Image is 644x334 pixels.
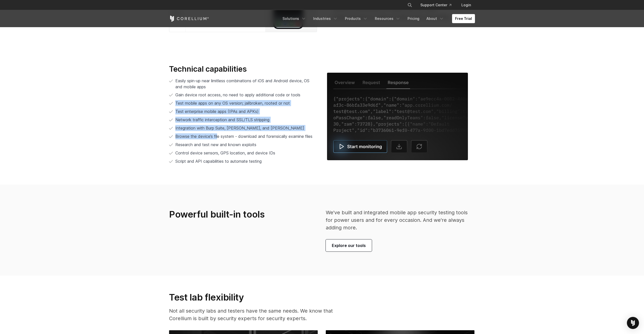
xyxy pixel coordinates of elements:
[169,307,341,322] p: Not all security labs and testers have the same needs. We know that Corellium is built by securit...
[279,14,309,23] a: Solutions
[457,1,475,10] a: Login
[326,210,468,231] span: We've built and integrated mobile app security testing tools for power users and for every occasi...
[342,14,371,23] a: Products
[279,14,475,23] div: Navigation Menu
[327,73,468,160] img: Capabilities_PowerfulTools
[627,317,639,329] div: Open Intercom Messenger
[175,117,269,122] span: Network traffic interception and SSL/TLS stripping
[416,1,455,10] a: Support Center
[332,242,366,248] span: Explore our tools
[405,1,414,10] button: Search
[175,126,304,131] span: Integration with Burp Suite, [PERSON_NAME], and [PERSON_NAME]
[175,142,256,147] span: Research and test new and known exploits
[169,292,341,303] h3: Test lab flexibility
[169,16,209,22] a: Corellium Home
[372,14,404,23] a: Resources
[169,209,298,220] h3: Powerful built-in tools
[169,64,317,74] h3: Technical capabilities
[175,109,259,114] span: Test enterprise mobile apps (IPAs and APKs)
[175,101,290,106] span: Test mobile apps on any OS version; jailbroken, rooted or not
[401,1,475,10] div: Navigation Menu
[175,150,275,155] span: Control device sensors, GPS location, and device IDs
[326,239,372,252] a: Explore our tools
[175,78,309,89] span: Easily spin-up near limitless combinations of iOS and Android device, OS and mobile apps
[452,14,475,23] a: Free Trial
[175,92,300,97] span: Gain device root access, no need to apply additional code or tools
[310,14,341,23] a: Industries
[175,159,262,164] span: Script and API capabilities to automate testing
[405,14,422,23] a: Pricing
[175,133,312,139] span: Browse the device’s file system - download and forensically examine files
[423,14,447,23] a: About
